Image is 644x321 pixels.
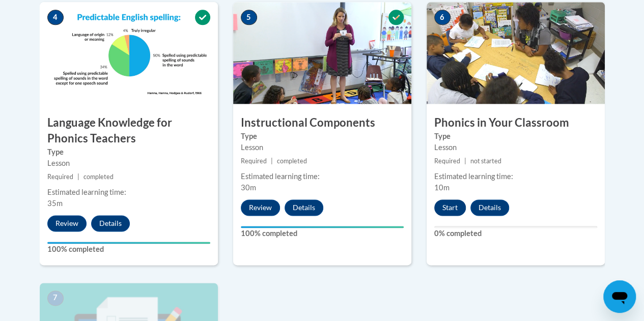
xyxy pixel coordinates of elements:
div: Lesson [47,158,210,169]
button: Start [434,199,466,216]
div: Estimated learning time: [241,171,404,182]
span: | [464,157,466,165]
iframe: Button to launch messaging window [603,280,636,313]
img: Course Image [427,2,605,104]
span: not started [470,157,501,165]
div: Lesson [241,142,404,153]
button: Details [285,199,323,216]
label: 100% completed [241,228,404,239]
span: Required [434,157,460,165]
span: 5 [241,10,257,25]
h3: Instructional Components [233,115,411,131]
label: 0% completed [434,228,597,239]
span: completed [83,173,114,181]
span: completed [277,157,307,165]
span: Required [241,157,267,165]
button: Details [91,215,130,231]
span: 6 [434,10,451,25]
h3: Phonics in Your Classroom [427,115,605,131]
h3: Language Knowledge for Phonics Teachers [40,115,218,147]
div: Estimated learning time: [434,171,597,182]
span: 30m [241,183,256,192]
span: Required [47,173,73,181]
button: Details [470,199,509,216]
button: Review [241,199,280,216]
span: 10m [434,183,450,192]
span: 35m [47,199,63,208]
div: Lesson [434,142,597,153]
div: Your progress [47,242,210,244]
label: 100% completed [47,244,210,255]
span: | [271,157,273,165]
span: 7 [47,290,64,306]
span: | [77,173,79,181]
img: Course Image [40,2,218,104]
label: Type [47,147,210,158]
button: Review [47,215,87,231]
div: Your progress [241,226,404,228]
img: Course Image [233,2,411,104]
span: 4 [47,10,64,25]
div: Estimated learning time: [47,187,210,198]
label: Type [434,131,597,142]
label: Type [241,131,404,142]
